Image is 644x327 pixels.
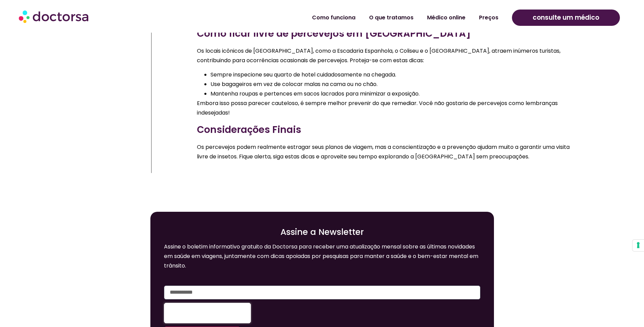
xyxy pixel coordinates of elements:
a: Preços [472,10,505,25]
h4: Assine a Newsletter [164,229,480,235]
a: Médico online [420,10,472,25]
a: Como funciona [305,10,362,25]
p: Os locais icônicos de [GEOGRAPHIC_DATA], como a Escadaria Espanhola, o Coliseu e o [GEOGRAPHIC_DA... [197,46,577,65]
a: consulte um médico [512,10,620,26]
nav: Menu [166,10,505,25]
span: consulte um médico [533,12,599,23]
a: O que tratamos [362,10,420,25]
button: Your consent preferences for tracking technologies [632,240,644,251]
p: Embora isso possa parecer cauteloso, é sempre melhor prevenir do que remediar. Você não gostaria ... [197,99,577,118]
p: Os percevejos podem realmente estragar seus planos de viagem, mas a conscientização e a prevenção... [197,142,577,161]
li: Sempre inspecione seu quarto de hotel cuidadosamente na chegada. [210,70,577,80]
li: Mantenha roupas e pertences em sacos lacrados para minimizar a exposição. [210,89,577,99]
iframe: reCAPTCHA [164,303,251,323]
h3: Considerações Finais [197,123,577,137]
p: Assine o boletim informativo gratuito da Doctorsa para receber uma atualização mensal sobre as úl... [164,242,480,271]
h3: Como ficar livre de percevejos em [GEOGRAPHIC_DATA] [197,27,577,41]
li: Use bagageiros em vez de colocar malas na cama ou no chão. [210,80,577,89]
